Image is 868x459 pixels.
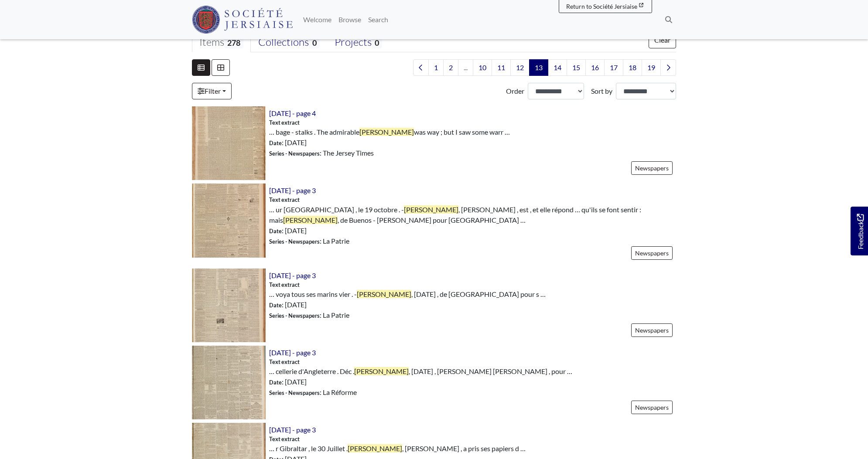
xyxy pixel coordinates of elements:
[192,106,266,180] img: 29th July 1834 - page 4
[631,246,673,260] a: Newspapers
[192,346,266,419] img: 28th December 1853 - page 3
[269,425,316,434] a: [DATE] - page 3
[269,196,300,204] span: Text extract
[269,387,357,398] span: : La Réforme
[269,186,316,194] a: [DATE] - page 3
[335,36,382,49] div: Projects
[567,59,586,76] a: Goto page 15
[372,37,382,48] span: 0
[642,59,661,76] a: Goto page 19
[192,3,293,36] a: Société Jersiaise logo
[269,389,320,396] span: Series - Newspapers
[269,271,316,279] a: [DATE] - page 3
[269,443,526,454] span: … r Gibraltar , le 30 Juillet . , [PERSON_NAME] , a pris ses papiers d …
[269,281,300,289] span: Text extract
[269,302,282,309] span: Date
[649,32,676,48] button: Clear
[631,401,673,414] a: Newspapers
[631,323,673,337] a: Newspapers
[269,312,320,319] span: Series - Newspapers
[357,290,411,298] span: [PERSON_NAME]
[269,204,676,225] span: … ur [GEOGRAPHIC_DATA] , le 19 octobre . - , [PERSON_NAME] , est , et elle répond … qu'ils se fon...
[269,435,300,443] span: Text extract
[359,128,414,136] span: [PERSON_NAME]
[354,367,409,375] span: [PERSON_NAME]
[300,11,335,28] a: Welcome
[269,148,374,158] span: : The Jersey Times
[269,358,300,366] span: Text extract
[269,139,282,146] span: Date
[269,119,300,127] span: Text extract
[192,184,266,257] img: 25th October 1851 - page 3
[269,348,316,357] a: [DATE] - page 3
[269,379,282,386] span: Date
[585,59,605,76] a: Goto page 16
[855,214,865,249] span: Feedback
[192,83,232,99] a: Filter
[269,299,307,310] span: : [DATE]
[591,86,612,96] label: Sort by
[269,236,349,246] span: : La Patrie
[269,137,307,148] span: : [DATE]
[506,86,524,96] label: Order
[851,207,868,255] a: Would you like to provide feedback?
[428,59,444,76] a: Goto page 1
[631,161,673,175] a: Newspapers
[473,59,492,76] a: Goto page 10
[309,37,319,48] span: 0
[269,310,349,320] span: : La Patrie
[660,59,676,76] a: Next page
[410,59,676,76] nav: pagination
[413,59,429,76] a: Previous page
[283,216,338,224] span: [PERSON_NAME]
[192,269,266,342] img: 20th March 1852 - page 3
[269,289,546,299] span: … voya tous ses marins vier . - , [DATE] , de [GEOGRAPHIC_DATA] pour s …
[269,127,510,137] span: … bage - stalks . The admirable was way ; but I saw some warr …
[335,11,365,28] a: Browse
[269,109,316,117] a: [DATE] - page 4
[269,238,320,245] span: Series - Newspapers
[404,205,458,214] span: [PERSON_NAME]
[529,59,548,76] span: Goto page 13
[258,36,319,49] div: Collections
[548,59,567,76] a: Goto page 14
[224,37,243,48] span: 278
[269,150,320,157] span: Series - Newspapers
[623,59,642,76] a: Goto page 18
[269,377,307,387] span: : [DATE]
[192,6,293,34] img: Société Jersiaise
[566,3,637,10] span: Return to Société Jersiaise
[269,366,572,377] span: … cellerie d'Angleterre . Déc . , [DATE] , [PERSON_NAME] [PERSON_NAME] , pour …
[492,59,511,76] a: Goto page 11
[199,36,243,49] div: Items
[604,59,623,76] a: Goto page 17
[269,228,282,235] span: Date
[443,59,458,76] a: Goto page 2
[510,59,530,76] a: Goto page 12
[365,11,392,28] a: Search
[269,225,307,236] span: : [DATE]
[348,444,402,452] span: [PERSON_NAME]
